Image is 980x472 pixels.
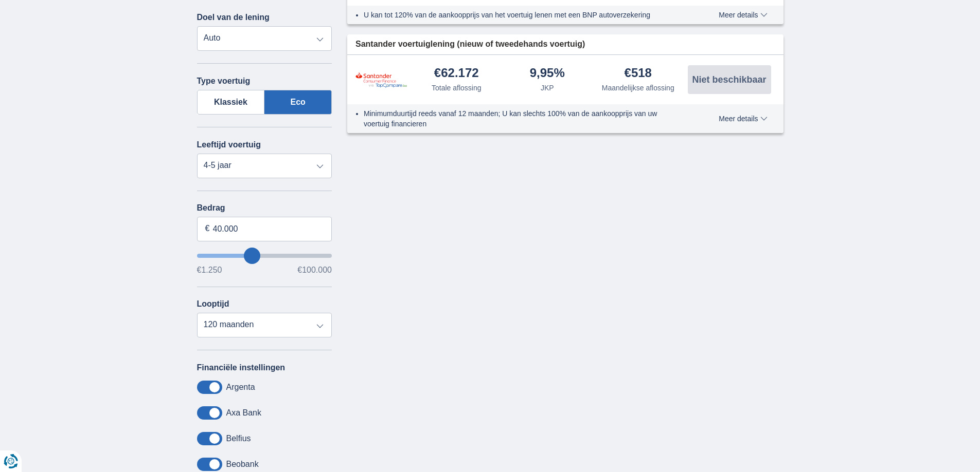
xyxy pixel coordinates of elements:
[197,140,261,149] label: Leeftijd voertuig
[197,90,265,115] label: Klassiek
[226,460,259,469] label: Beobank
[197,254,332,258] input: wantToBorrow
[197,299,229,309] label: Looptijd
[711,115,775,123] button: Meer details
[432,83,482,93] div: Totale aflossing
[625,67,652,81] div: €518
[364,108,681,129] li: Minimumduurtijd reeds vanaf 12 maanden; U kan slechts 100% van de aankoopprijs van uw voertuig fi...
[434,67,479,81] div: €62.172
[197,77,251,86] label: Type voertuig
[355,39,585,50] span: Santander voertuiglening (nieuw of tweedehands voertuig)
[205,223,210,235] span: €
[692,75,766,84] span: Niet beschikbaar
[197,266,222,274] span: €1.250
[364,10,681,20] li: U kan tot 120% van de aankoopprijs van het voertuig lenen met een BNP autoverzekering
[711,11,775,19] button: Meer details
[688,65,771,94] button: Niet beschikbaar
[602,83,674,93] div: Maandelijkse aflossing
[226,408,261,418] label: Axa Bank
[355,72,407,88] img: product.pl.alt Santander
[530,67,565,81] div: 9,95%
[197,203,332,213] label: Bedrag
[226,383,255,392] label: Argenta
[297,266,332,274] span: €100.000
[197,13,270,22] label: Doel van de lening
[264,90,332,115] label: Eco
[226,434,251,443] label: Belfius
[541,83,554,93] div: JKP
[719,11,767,18] span: Meer details
[719,115,767,122] span: Meer details
[197,363,286,372] label: Financiële instellingen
